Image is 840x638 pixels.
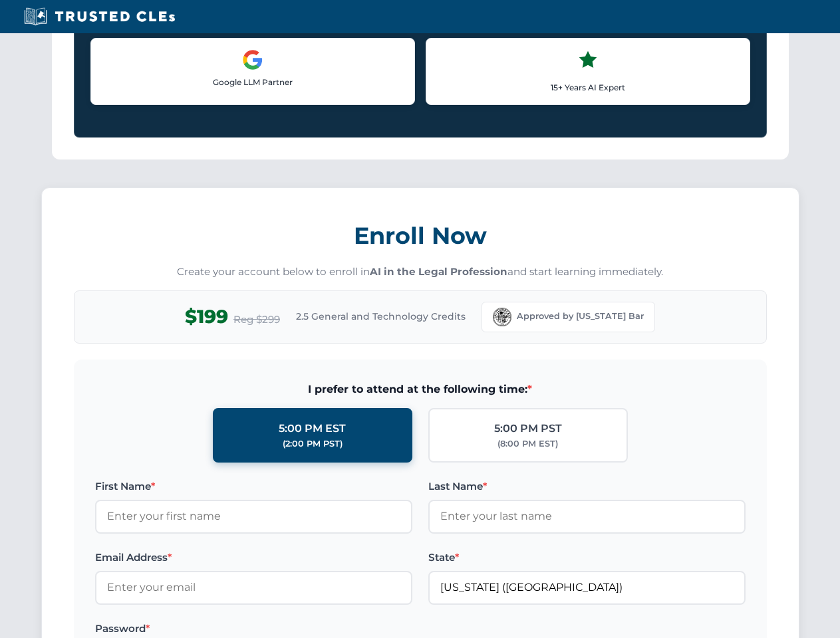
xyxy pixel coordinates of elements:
p: Google LLM Partner [102,76,404,88]
input: Enter your last name [428,500,746,533]
span: I prefer to attend at the following time: [95,381,746,398]
input: Enter your email [95,571,412,604]
div: 5:00 PM PST [494,420,562,437]
span: 2.5 General and Technology Credits [296,309,466,324]
p: 15+ Years AI Expert [437,81,739,94]
div: 5:00 PM EST [279,420,346,437]
label: First Name [95,478,412,494]
div: (2:00 PM PST) [283,437,343,451]
label: State [428,550,746,566]
label: Password [95,621,412,637]
img: Trusted CLEs [20,7,179,27]
span: $199 [185,302,228,332]
strong: AI in the Legal Profession [370,265,507,278]
input: Enter your first name [95,500,412,533]
div: (8:00 PM EST) [497,437,558,451]
span: Reg $299 [233,312,280,328]
img: Google [242,49,263,70]
label: Email Address [95,550,412,566]
h3: Enroll Now [74,215,767,257]
img: Florida Bar [493,308,511,326]
p: Create your account below to enroll in and start learning immediately. [74,265,767,280]
input: Florida (FL) [428,571,746,604]
label: Last Name [428,478,746,494]
span: Approved by [US_STATE] Bar [517,310,644,323]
